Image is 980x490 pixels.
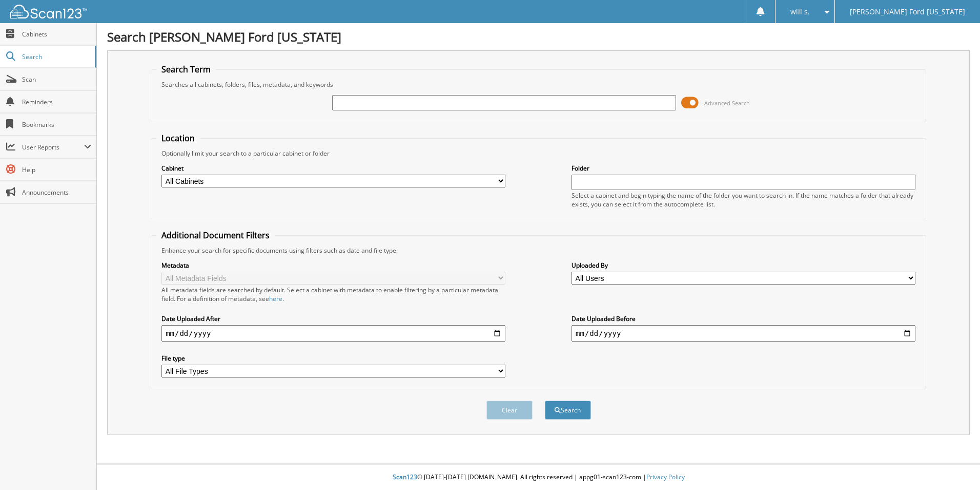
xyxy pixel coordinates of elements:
button: Clear [486,401,533,420]
div: Searches all cabinets, folders, files, metadata, and keywords [156,80,921,89]
span: Reminders [22,98,91,106]
a: Privacy Policy [646,473,685,481]
legend: Search Term [156,64,216,75]
img: scan123-logo-white.svg [10,5,87,18]
div: Select a cabinet and begin typing the name of the folder you want to search in. If the name match... [571,191,915,209]
label: Date Uploaded After [161,314,505,323]
button: Search [545,401,591,420]
span: User Reports [22,143,84,152]
legend: Location [156,133,200,144]
span: Search [22,52,90,61]
div: © [DATE]-[DATE] [DOMAIN_NAME]. All rights reserved | appg01-scan123-com | [97,465,980,490]
label: Date Uploaded Before [571,314,915,323]
span: Cabinets [22,30,91,39]
span: Bookmarks [22,120,91,129]
span: Help [22,165,91,174]
span: will s. [790,9,810,15]
span: Advanced Search [704,99,750,107]
span: [PERSON_NAME] Ford [US_STATE] [850,9,965,15]
label: Metadata [161,261,505,270]
label: File type [161,354,505,363]
h1: Search [PERSON_NAME] Ford [US_STATE] [107,28,970,45]
iframe: Chat Widget [929,441,980,490]
label: Cabinet [161,164,505,173]
span: Scan [22,75,91,84]
span: Scan123 [393,473,417,481]
legend: Additional Document Filters [156,230,275,241]
label: Uploaded By [571,261,915,270]
div: All metadata fields are searched by default. Select a cabinet with metadata to enable filtering b... [161,286,505,303]
div: Optionally limit your search to a particular cabinet or folder [156,149,921,158]
a: here [269,294,282,303]
input: start [161,325,505,342]
label: Folder [571,164,915,173]
span: Announcements [22,188,91,197]
div: Enhance your search for specific documents using filters such as date and file type. [156,246,921,255]
input: end [571,325,915,342]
